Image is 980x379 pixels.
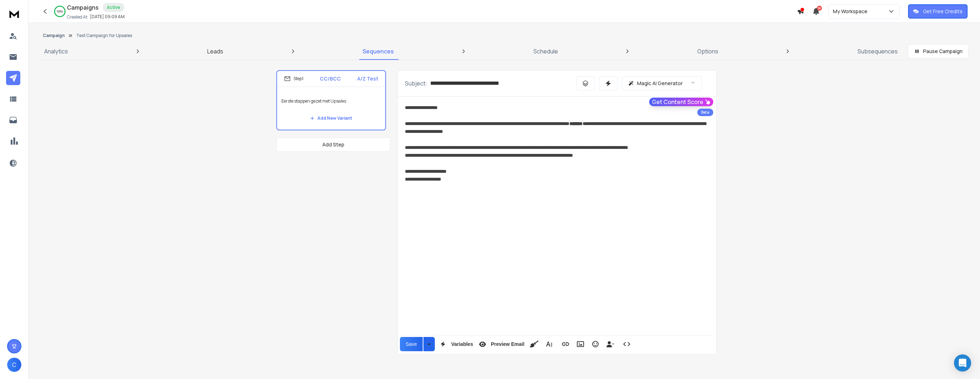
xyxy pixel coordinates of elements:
button: Campaign [43,33,65,38]
a: Options [693,43,723,60]
a: Schedule [529,43,562,60]
div: Step 1 [284,76,303,82]
button: Add New Variant [304,111,358,125]
p: Subsequences [857,47,898,56]
p: A/Z Test [357,75,378,82]
div: Active [103,3,124,12]
a: Leads [203,43,228,60]
span: 50 [817,6,822,11]
button: Insert Image (Ctrl+P) [574,337,587,351]
p: Magic AI Generator [637,80,683,87]
p: 100 % [57,9,63,14]
p: Created At: [67,14,88,20]
button: C [7,358,21,372]
a: Analytics [40,43,72,60]
p: Schedule [533,47,558,56]
button: More Text [542,337,556,351]
button: Magic AI Generator [622,76,702,90]
p: Eerste stappen gezet met Upsales [281,91,381,111]
p: Leads [207,47,223,56]
button: Emoticons [589,337,602,351]
p: Get Free Credits [923,8,963,15]
p: CC/BCC [320,75,341,82]
a: Subsequences [853,43,902,60]
button: Get Free Credits [908,4,968,19]
p: Test Campaign for Upsales [76,33,132,38]
button: Add Step [276,137,390,152]
button: Preview Email [476,337,526,351]
button: Clean HTML [527,337,541,351]
button: Insert Link (Ctrl+K) [559,337,572,351]
p: Sequences [363,47,394,56]
button: Save [400,337,423,351]
p: Analytics [44,47,68,56]
button: Code View [620,337,634,351]
span: Preview Email [489,341,526,347]
p: My Workspace [833,8,870,15]
p: Options [697,47,718,56]
div: Beta [697,109,713,116]
p: Subject: [405,79,427,88]
button: Get Content Score [649,98,713,106]
img: logo [7,7,21,20]
span: Variables [450,341,475,347]
div: Open Intercom Messenger [954,354,971,372]
a: Sequences [358,43,398,60]
button: Insert Unsubscribe Link [604,337,617,351]
p: [DATE] 09:09 AM [90,14,125,20]
h1: Campaigns [67,3,99,12]
button: Pause Campaign [908,44,969,58]
button: Variables [436,337,475,351]
li: Step1CC/BCCA/Z TestEerste stappen gezet met UpsalesAdd New Variant [276,70,386,130]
